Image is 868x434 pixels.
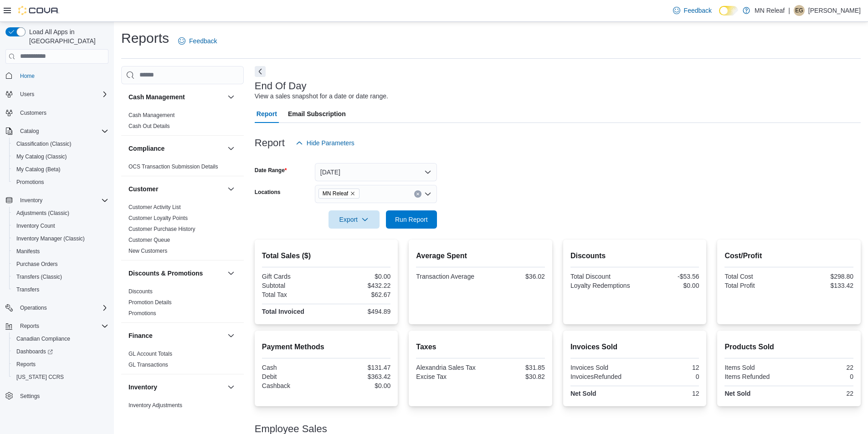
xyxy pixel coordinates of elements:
[128,225,195,233] span: Customer Purchase History
[226,268,236,279] button: Discounts & Promotions
[16,70,108,82] span: Home
[9,345,112,358] a: Dashboards
[9,371,112,383] button: [US_STATE] CCRS
[791,390,853,397] div: 22
[20,197,42,204] span: Inventory
[13,359,108,370] span: Reports
[328,291,390,298] div: $62.67
[570,250,699,261] h2: Discounts
[13,333,108,344] span: Canadian Compliance
[795,5,803,16] span: EG
[128,247,167,255] span: New Customers
[13,359,39,370] a: Reports
[570,373,633,380] div: InvoicesRefunded
[334,210,374,229] span: Export
[262,373,324,380] div: Debit
[128,299,172,306] a: Promotion Details
[570,364,633,371] div: Invoices Sold
[128,184,158,194] h3: Customer
[175,32,221,50] a: Feedback
[2,301,112,314] button: Operations
[9,176,112,189] button: Promotions
[128,123,170,130] span: Cash Out Details
[791,273,853,280] div: $298.80
[16,302,108,313] span: Operations
[724,373,787,380] div: Items Refunded
[791,364,853,371] div: 22
[255,92,388,101] div: View a sales snapshot for a date or date range.
[13,138,75,149] a: Classification (Classic)
[724,342,853,352] h2: Products Sold
[121,161,244,176] div: Compliance
[416,364,478,371] div: Alexandria Sales Tax
[16,373,64,381] span: [US_STATE] CCRS
[350,191,355,196] button: Remove MN Releaf from selection in this group
[16,126,42,137] button: Catalog
[128,402,182,409] span: Inventory Adjustments
[328,273,390,280] div: $0.00
[570,342,699,352] h2: Invoices Sold
[570,273,633,280] div: Total Discount
[128,331,153,340] h3: Finance
[128,226,195,232] a: Customer Purchase History
[307,138,354,148] span: Hide Parameters
[16,286,39,293] span: Transfers
[637,390,699,397] div: 12
[570,390,596,397] strong: Net Sold
[20,393,40,400] span: Settings
[16,391,43,402] a: Settings
[13,208,108,219] span: Adjustments (Classic)
[128,288,153,295] span: Discounts
[255,66,266,77] button: Next
[637,364,699,371] div: 12
[128,299,172,306] span: Promotion Details
[13,151,108,162] span: My Catalog (Classic)
[128,163,218,170] a: OCS Transaction Submission Details
[16,209,69,217] span: Adjustments (Classic)
[20,91,34,98] span: Users
[16,195,46,206] button: Inventory
[13,208,73,219] a: Adjustments (Classic)
[570,282,633,289] div: Loyalty Redemptions
[16,260,58,268] span: Purchase Orders
[128,350,172,357] span: GL Account Totals
[128,112,175,118] a: Cash Management
[128,288,153,295] a: Discounts
[724,273,787,280] div: Total Cost
[128,331,224,340] button: Finance
[13,164,108,175] span: My Catalog (Beta)
[262,273,324,280] div: Gift Cards
[128,204,181,211] span: Customer Activity List
[255,189,281,196] label: Locations
[9,332,112,345] button: Canadian Compliance
[13,246,108,257] span: Manifests
[121,348,244,374] div: Finance
[20,72,35,80] span: Home
[128,310,156,317] a: Promotions
[791,282,853,289] div: $133.42
[9,220,112,232] button: Inventory Count
[9,283,112,296] button: Transfers
[226,143,236,154] button: Compliance
[13,233,108,244] span: Inventory Manager (Classic)
[128,215,188,221] a: Customer Loyalty Points
[20,128,39,135] span: Catalog
[16,335,70,342] span: Canadian Compliance
[128,92,224,102] button: Cash Management
[13,372,108,383] span: Washington CCRS
[255,81,307,92] h3: End Of Day
[128,362,168,368] a: GL Transactions
[414,190,421,198] button: Clear input
[483,364,545,371] div: $31.85
[416,373,478,380] div: Excise Tax
[16,179,44,186] span: Promotions
[16,321,108,332] span: Reports
[724,390,750,397] strong: Net Sold
[128,144,224,153] button: Compliance
[2,320,112,332] button: Reports
[226,184,236,194] button: Customer
[128,402,182,408] a: Inventory Adjustments
[669,1,715,20] a: Feedback
[16,321,43,332] button: Reports
[13,220,59,231] a: Inventory Count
